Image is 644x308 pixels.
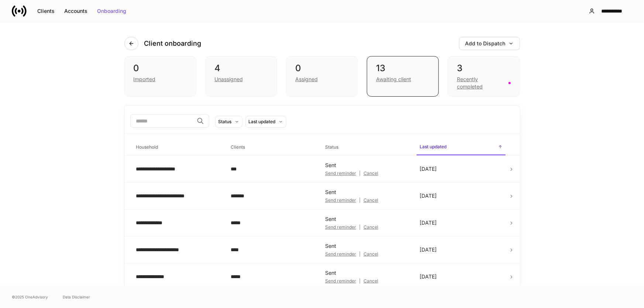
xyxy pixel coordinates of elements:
[457,62,510,74] div: 3
[325,269,408,277] div: Sent
[295,62,349,74] div: 0
[92,5,131,17] button: Onboarding
[325,197,356,203] button: Send reminder
[32,5,59,17] button: Clients
[325,188,408,196] div: Sent
[134,62,187,74] div: 0
[364,278,378,284] button: Cancel
[364,224,378,230] button: Cancel
[249,118,276,125] div: Last updated
[364,197,378,203] button: Cancel
[364,170,378,176] button: Cancel
[420,143,447,150] h6: Last updated
[218,118,232,125] div: Status
[414,156,508,183] td: [DATE]
[325,170,356,176] button: Send reminder
[414,183,508,210] td: [DATE]
[245,116,286,128] button: Last updated
[325,278,356,284] button: Send reminder
[215,116,242,128] button: Status
[325,251,408,257] div: |
[286,56,358,97] div: 0Assigned
[124,56,196,97] div: 0Imported
[325,171,356,176] div: Send reminder
[457,76,504,90] div: Recently completed
[133,140,222,155] span: Household
[448,56,520,97] div: 3Recently completed
[63,294,90,300] a: Data Disclaimer
[325,198,356,203] div: Send reminder
[459,37,520,50] button: Add to Dispatch
[59,5,92,17] button: Accounts
[325,242,408,250] div: Sent
[364,171,378,176] div: Cancel
[364,251,378,257] button: Cancel
[325,252,356,256] div: Send reminder
[364,198,378,203] div: Cancel
[325,197,408,203] div: |
[205,56,277,97] div: 4Unassigned
[364,225,378,229] div: Cancel
[414,236,508,263] td: [DATE]
[214,62,268,74] div: 4
[64,8,87,14] div: Accounts
[367,56,439,97] div: 13Awaiting client
[325,279,356,283] div: Send reminder
[325,224,408,230] div: |
[214,76,243,83] div: Unassigned
[325,162,408,169] div: Sent
[325,224,356,230] button: Send reminder
[325,251,356,257] button: Send reminder
[134,76,156,83] div: Imported
[144,39,202,48] h4: Client onboarding
[12,294,48,300] span: © 2025 OneAdvisory
[322,140,411,155] span: Status
[231,143,245,150] h6: Clients
[414,263,508,290] td: [DATE]
[376,76,411,83] div: Awaiting client
[364,252,378,256] div: Cancel
[414,210,508,236] td: [DATE]
[37,8,55,14] div: Clients
[228,140,316,155] span: Clients
[325,170,408,176] div: |
[364,279,378,283] div: Cancel
[325,278,408,284] div: |
[295,76,318,83] div: Assigned
[376,62,430,74] div: 13
[97,8,126,14] div: Onboarding
[325,215,408,223] div: Sent
[325,225,356,229] div: Send reminder
[325,143,338,150] h6: Status
[417,139,505,155] span: Last updated
[136,143,158,150] h6: Household
[465,41,514,46] div: Add to Dispatch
